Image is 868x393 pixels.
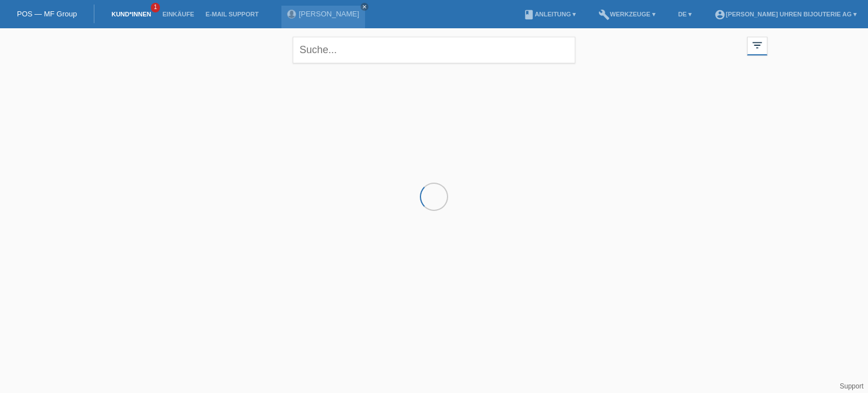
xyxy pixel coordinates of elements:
a: close [361,3,368,11]
i: build [598,9,610,20]
input: Suche... [293,37,575,63]
span: 1 [151,3,160,12]
a: Kund*innen [106,11,157,18]
i: account_circle [714,9,726,20]
i: book [523,9,535,20]
a: account_circle[PERSON_NAME] Uhren Bijouterie AG ▾ [709,11,862,18]
a: E-Mail Support [200,11,264,18]
i: close [362,4,367,10]
a: buildWerkzeuge ▾ [593,11,661,18]
i: filter_list [751,39,763,51]
a: [PERSON_NAME] [299,10,359,18]
a: bookAnleitung ▾ [518,11,581,18]
a: POS — MF Group [17,10,77,18]
a: Support [840,382,863,390]
a: DE ▾ [672,11,697,18]
a: Einkäufe [157,11,199,18]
